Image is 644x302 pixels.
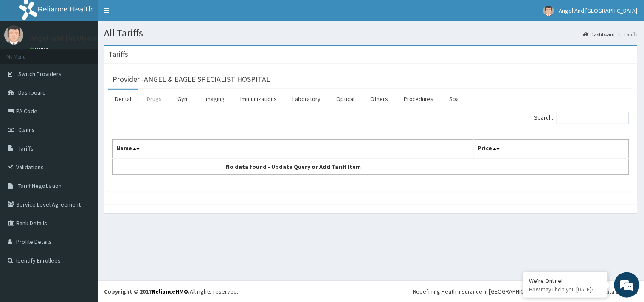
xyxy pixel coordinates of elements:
a: Procedures [397,90,441,108]
footer: All rights reserved. [98,280,644,302]
span: Tariffs [18,145,34,152]
p: Angel And [GEOGRAPHIC_DATA] [30,34,135,42]
a: Imaging [198,90,231,108]
a: Dental [108,90,138,108]
a: Spa [443,90,466,108]
strong: Copyright © 2017 . [104,288,190,295]
a: Immunizations [233,90,284,108]
span: Dashboard [18,89,46,96]
a: Optical [329,90,361,108]
img: User Image [4,25,23,45]
span: Tariff Negotiation [18,182,62,190]
th: Name [113,140,474,159]
input: Search: [556,112,629,124]
a: RelianceHMO [152,288,188,295]
a: Online [30,46,50,52]
td: No data found - Update Query or Add Tariff Item [113,159,474,175]
a: Drugs [140,90,169,108]
a: Gym [171,90,196,108]
a: Others [363,90,395,108]
img: User Image [543,6,554,16]
label: Search: [534,112,629,124]
div: Redefining Heath Insurance in [GEOGRAPHIC_DATA] using Telemedicine and Data Science! [413,287,638,296]
a: Laboratory [286,90,327,108]
th: Price [474,140,629,159]
span: Angel And [GEOGRAPHIC_DATA] [559,7,638,14]
h3: Provider - ANGEL & EAGLE SPECIALIST HOSPITAL [112,75,270,83]
li: Tariffs [616,31,638,38]
h1: All Tariffs [104,28,638,39]
h3: Tariffs [108,50,128,58]
span: Claims [18,126,35,134]
p: How may I help you today? [529,286,602,293]
span: Switch Providers [18,70,62,78]
div: We're Online! [529,277,602,285]
a: Dashboard [584,31,615,38]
